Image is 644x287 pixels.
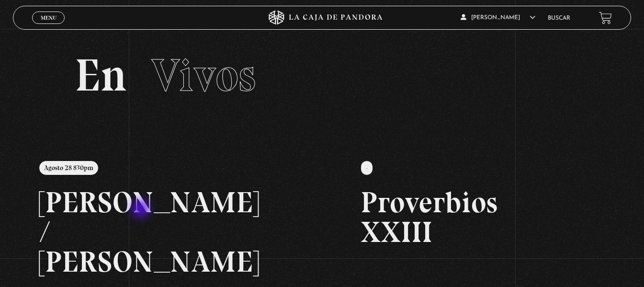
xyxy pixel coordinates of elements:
[548,15,570,21] a: Buscar
[41,15,56,21] span: Menu
[599,11,612,24] a: View your shopping cart
[151,48,256,103] span: Vivos
[37,23,60,30] span: Cerrar
[461,15,535,21] span: [PERSON_NAME]
[75,53,569,98] h2: En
